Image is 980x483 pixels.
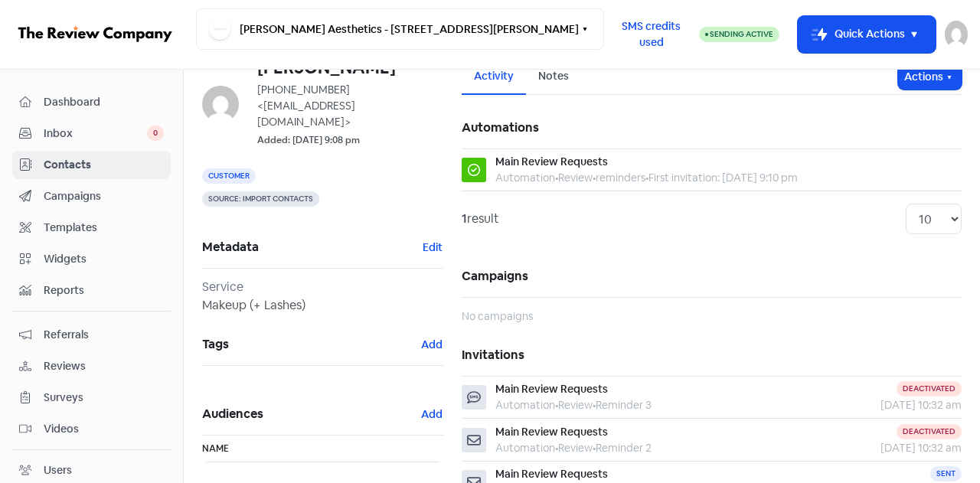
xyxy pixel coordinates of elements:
a: Contacts [12,151,171,179]
div: [DATE] 10:32 am [808,440,962,456]
th: Name [202,436,443,462]
a: Reviews [12,352,171,380]
span: First invitation: [DATE] 9:10 pm [648,171,798,184]
span: Reviews [44,358,164,374]
button: Edit [422,239,443,256]
span: Audiences [202,403,420,426]
b: • [555,441,558,455]
div: Sent [930,466,962,481]
span: Tags [202,333,420,356]
div: result [462,210,499,228]
div: Automation Review Reminder 3 [495,397,652,413]
b: • [555,171,558,184]
div: [PHONE_NUMBER] [257,82,443,130]
div: Deactivated [897,381,962,397]
span: Main Review Requests [495,425,608,439]
b: • [593,171,596,184]
span: <[EMAIL_ADDRESS][DOMAIN_NAME]> [257,99,355,129]
div: Deactivated [897,424,962,439]
span: SMS credits used [617,18,686,51]
a: Referrals [12,321,171,349]
a: Sending Active [699,25,779,44]
a: Widgets [12,245,171,273]
span: Dashboard [44,94,164,110]
span: Main Review Requests [495,467,608,481]
button: Add [420,336,443,354]
span: Source: Import contacts [202,191,319,207]
span: Metadata [202,236,422,259]
a: Reports [12,276,171,305]
div: Users [44,462,72,478]
span: Automation [495,171,555,184]
b: • [593,441,596,455]
a: Surveys [12,383,171,412]
span: Referrals [44,327,164,343]
div: Activity [474,68,514,84]
div: [DATE] 10:32 am [808,397,962,413]
span: Surveys [44,390,164,406]
div: Main Review Requests [495,154,608,170]
span: Sending Active [710,29,773,39]
span: 0 [147,126,164,141]
span: Inbox [44,126,147,142]
span: Campaigns [44,188,164,204]
button: Actions [898,64,962,90]
a: SMS credits used [604,25,699,41]
b: • [555,398,558,412]
strong: 1 [462,210,467,227]
div: Makeup (+ Lashes) [202,296,443,315]
a: Campaigns [12,182,171,210]
span: Reports [44,282,164,299]
span: Review [558,171,593,184]
img: 1f90c3f085ad29b603b279e39dbbcf05 [202,86,239,122]
span: reminders [596,171,645,184]
small: Added: [DATE] 9:08 pm [257,133,360,148]
span: Customer [202,168,256,184]
span: Main Review Requests [495,382,608,396]
button: [PERSON_NAME] Aesthetics - [STREET_ADDRESS][PERSON_NAME] [196,8,604,50]
b: • [593,398,596,412]
span: Videos [44,421,164,437]
h5: Automations [462,107,962,148]
span: No campaigns [462,309,533,323]
h5: Invitations [462,335,962,376]
span: Templates [44,220,164,236]
span: Contacts [44,157,164,173]
a: Videos [12,415,171,443]
a: Inbox 0 [12,119,171,148]
b: • [645,171,648,184]
a: Dashboard [12,88,171,116]
div: Notes [538,68,569,84]
button: Add [420,406,443,423]
span: Widgets [44,251,164,267]
button: Quick Actions [798,16,936,53]
div: Automation Review Reminder 2 [495,440,652,456]
div: Service [202,278,443,296]
h6: [PERSON_NAME] [257,59,443,76]
a: Templates [12,214,171,242]
h5: Campaigns [462,256,962,297]
img: User [945,21,968,48]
